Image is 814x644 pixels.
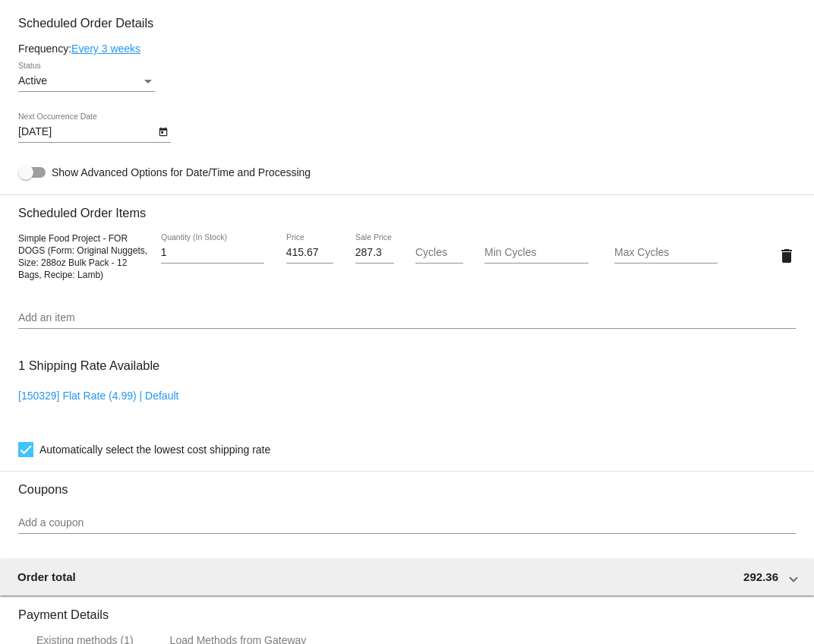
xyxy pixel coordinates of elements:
[52,165,311,180] span: Show Advanced Options for Date/Time and Processing
[355,247,394,259] input: Sale Price
[155,123,171,139] button: Open calendar
[18,74,47,87] span: Active
[18,312,796,324] input: Add an item
[18,349,159,382] h3: 1 Shipping Rate Available
[18,43,796,55] div: Frequency:
[71,43,140,55] a: Every 3 weeks
[614,247,718,259] input: Max Cycles
[39,440,270,459] span: Automatically select the lowest cost shipping rate
[18,390,178,402] a: [150329] Flat Rate (4.99) | Default
[18,517,796,529] input: Add a coupon
[161,247,264,259] input: Quantity (In Stock)
[484,247,588,259] input: Min Cycles
[18,471,796,497] h3: Coupons
[18,126,155,138] input: Next Occurrence Date
[18,233,147,280] span: Simple Food Project - FOR DOGS (Form: Original Nuggets, Size: 288oz Bulk Pack - 12 Bags, Recipe: ...
[18,194,796,220] h3: Scheduled Order Items
[18,16,796,30] h3: Scheduled Order Details
[778,247,796,265] mat-icon: delete
[743,570,778,583] span: 292.36
[286,247,333,259] input: Price
[415,247,462,259] input: Cycles
[18,596,796,622] h3: Payment Details
[18,75,155,87] mat-select: Status
[17,570,76,583] span: Order total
